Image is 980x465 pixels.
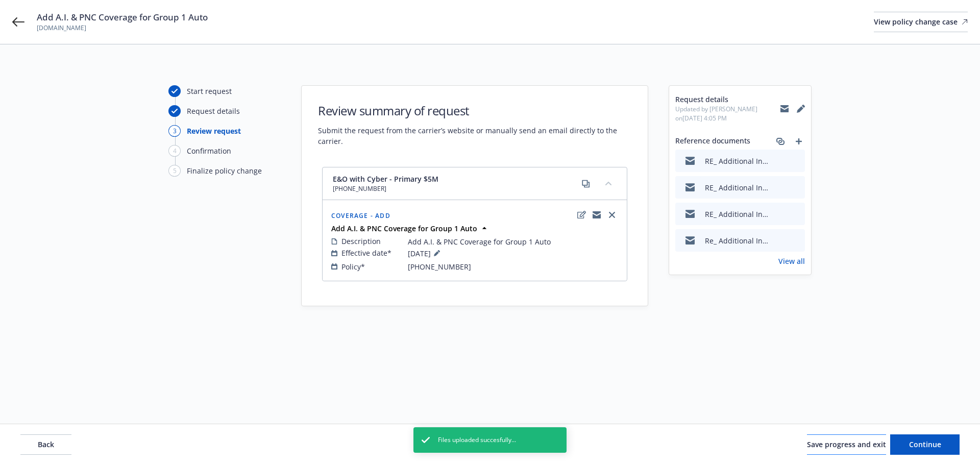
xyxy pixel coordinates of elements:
[874,12,968,32] div: View policy change case
[807,439,886,449] span: Save progress and exit
[323,167,627,200] div: E&O with Cyber - Primary $5M[PHONE_NUMBER]copycollapse content
[187,86,232,96] div: Start request
[606,209,618,221] a: close
[807,434,886,455] button: Save progress and exit
[705,209,771,219] div: RE_ Additional Insured and Primary_Non-Contributory Coverage Endorsements - Lob_com E&O_Cyber Pol...
[37,23,208,33] span: [DOMAIN_NAME]
[775,209,783,219] button: download file
[168,165,181,177] div: 5
[438,435,516,445] span: Files uploaded succesfully...
[775,235,783,246] button: download file
[792,235,801,246] button: preview file
[168,145,181,157] div: 4
[792,156,801,166] button: preview file
[331,224,477,233] strong: Add A.I. & PNC Coverage for Group 1 Auto
[333,174,438,184] span: E&O with Cyber - Primary $5M
[705,182,771,193] div: RE_ Additional Insured and Primary_Non-Contributory Coverage Endorsements - Lob_com E&O_Cyber Pol...
[408,261,471,272] span: [PHONE_NUMBER]
[318,102,631,119] h1: Review summary of request
[38,439,54,449] span: Back
[792,209,801,219] button: preview file
[675,135,750,148] span: Reference documents
[793,135,805,148] a: add
[408,247,443,259] span: [DATE]
[341,248,391,258] span: Effective date*
[675,105,780,123] span: Updated by [PERSON_NAME] on [DATE] 4:05 PM
[580,178,592,190] a: copy
[600,175,617,191] button: collapse content
[408,236,551,247] span: Add A.I. & PNC Coverage for Group 1 Auto
[37,11,208,23] span: Add A.I. & PNC Coverage for Group 1 Auto
[341,261,365,272] span: Policy*
[187,165,262,176] div: Finalize policy change
[591,209,603,221] a: copyLogging
[333,184,438,193] span: [PHONE_NUMBER]
[341,236,381,247] span: Description
[705,235,771,246] div: Re_ Additional Insured and Primary_Non-Contributory Endorsement - E&O_Cyber Policy # [PHONE_NUMBE...
[890,434,960,455] button: Continue
[675,94,780,105] span: Request details
[575,209,587,221] a: edit
[909,439,941,449] span: Continue
[775,156,783,166] button: download file
[705,156,771,166] div: RE_ Additional Insured and Primary_Non-Contributory Coverage Endorsements - Lob_com E&O_Cyber Pol...
[168,125,181,137] div: 3
[187,145,231,156] div: Confirmation
[775,182,783,193] button: download file
[331,211,390,220] span: Coverage - Add
[792,182,801,193] button: preview file
[187,106,240,116] div: Request details
[774,135,787,148] a: associate
[20,434,71,455] button: Back
[778,256,805,266] a: View all
[318,125,631,146] span: Submit the request from the carrier’s website or manually send an email directly to the carrier.
[187,126,241,136] div: Review request
[874,12,968,32] a: View policy change case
